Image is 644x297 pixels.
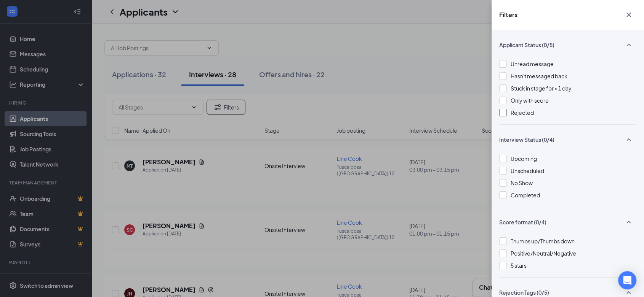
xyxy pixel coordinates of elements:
svg: SmallChevronUp [624,288,633,297]
button: SmallChevronUp [621,215,636,229]
span: Score format (0/4) [499,218,546,226]
span: Applicant Status (0/5) [499,41,554,49]
span: Positive/Neutral/Negative [511,250,576,257]
div: Open Intercom Messenger [618,271,636,289]
span: Unread message [511,60,554,67]
button: SmallChevronUp [621,132,636,147]
span: Only with score [511,97,549,104]
span: No Show [511,179,533,186]
svg: SmallChevronUp [624,218,633,227]
span: Unscheduled [511,167,544,174]
span: Completed [511,192,540,199]
span: Hasn't messaged back [511,73,567,79]
span: 5 stars [511,262,527,269]
button: SmallChevronUp [621,38,636,52]
span: Rejection Tags (0/5) [499,289,549,296]
h5: Filters [499,11,517,19]
span: Interview Status (0/4) [499,136,554,143]
span: Thumbs up/Thumbs down [511,238,575,245]
svg: SmallChevronUp [624,40,633,49]
span: Upcoming [511,155,537,162]
svg: SmallChevronUp [624,135,633,144]
span: Rejected [511,109,534,116]
span: Stuck in stage for > 1 day [511,85,572,92]
svg: Cross [624,10,633,19]
button: Cross [621,8,636,22]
